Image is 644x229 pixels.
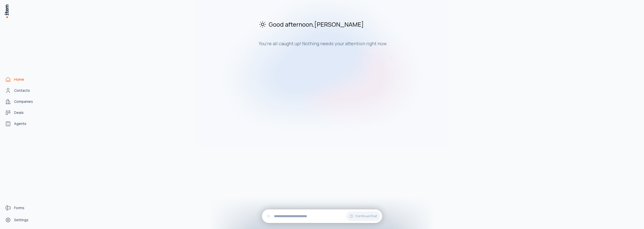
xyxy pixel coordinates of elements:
div: Continue Chat [262,209,382,223]
span: Contacts [14,88,30,93]
a: deals [3,108,41,118]
span: Agents [14,121,26,126]
span: Settings [14,217,28,222]
a: Settings [3,215,41,225]
button: Continue Chat [346,211,380,221]
img: Item Brain Logo [4,4,9,18]
a: Companies [3,97,41,107]
span: Forms [14,205,24,210]
span: Home [14,77,24,82]
span: Deals [14,110,24,115]
a: Agents [3,119,41,129]
h3: You're all caught up! Nothing needs your attention right now. [259,40,428,47]
a: Forms [3,203,41,213]
a: Contacts [3,85,41,96]
span: Continue Chat [355,214,377,218]
a: Home [3,74,41,84]
span: Companies [14,99,33,104]
h2: Good afternoon , [PERSON_NAME] [259,20,428,28]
